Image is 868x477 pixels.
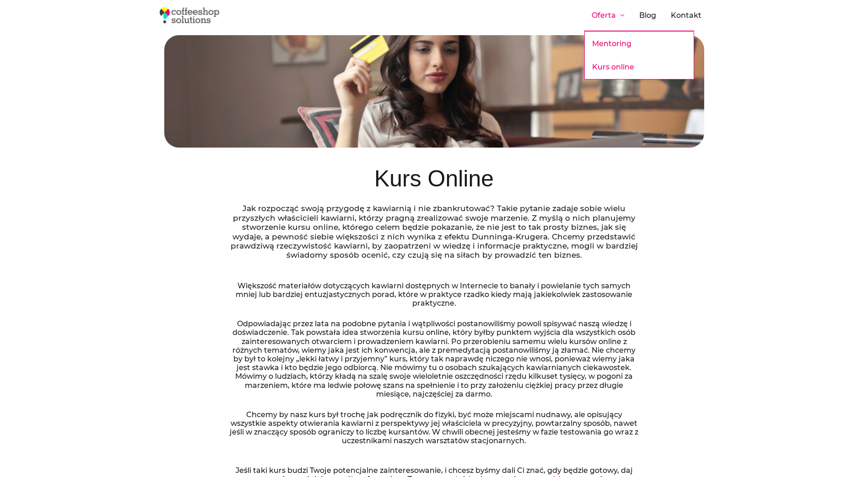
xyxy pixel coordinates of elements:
p: Większość materiałów dotyczących kawiarni dostępnych w Internecie to banały i powielanie tych sam... [229,281,639,308]
img: jak założyć kawiarnię [164,35,704,148]
p: Jak rozpocząć swoją przygodę z kawiarnią i nie zbankrutować? Takie pytanie zadaje sobie wielu prz... [229,204,639,260]
a: Kurs online [585,55,694,79]
img: Coffeeshop Solutions [160,7,219,23]
h1: Kurs Online [164,168,704,190]
p: Chcemy by nasz kurs był trochę jak podręcznik do fizyki, być może miejscami nudnawy, ale opisując... [229,410,639,445]
p: Odpowiadając przez lata na podobne pytania i wątpliwości postanowiliśmy powoli spisywać naszą wie... [229,319,639,398]
a: Mentoring [585,32,694,55]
